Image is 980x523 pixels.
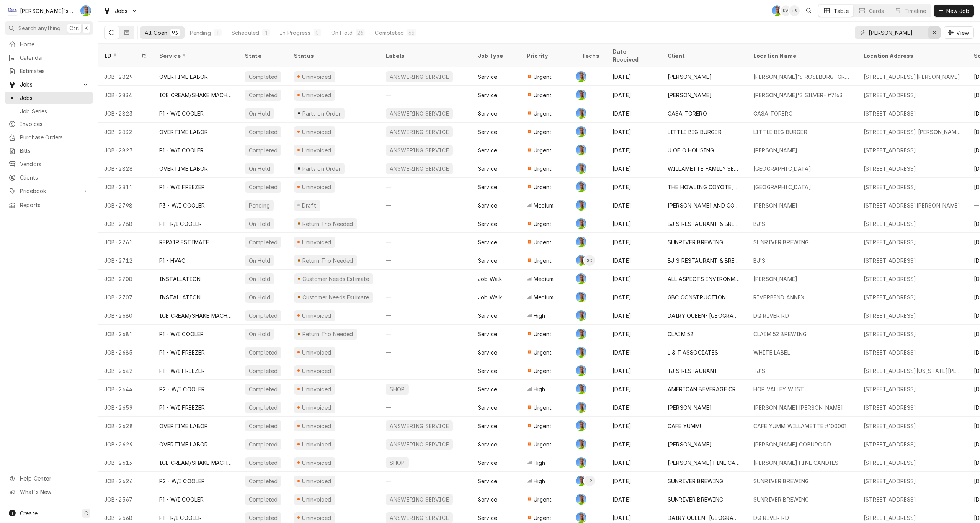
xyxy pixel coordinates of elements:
[159,52,231,60] div: Service
[248,348,278,356] div: Completed
[301,110,341,118] div: Parts on Order
[380,361,472,380] div: —
[534,128,552,136] span: Urgent
[905,7,926,15] div: Timeline
[576,200,586,211] div: Greg Austin's Avatar
[357,29,363,37] div: 26
[864,183,916,191] div: [STREET_ADDRESS]
[576,292,586,302] div: GA
[100,5,141,17] a: Go to Jobs
[159,312,233,320] div: ICE CREAM/SHAKE MACHINE REPAIR
[478,312,497,320] div: Service
[478,91,497,99] div: Service
[478,201,497,209] div: Service
[753,220,766,228] div: BJ'S
[145,29,167,37] div: All Open
[753,312,789,320] div: DQ RIVER RD
[389,73,450,81] div: ANSWERING SERVICE
[789,5,800,16] div: + 8
[864,128,962,136] div: [STREET_ADDRESS] [PERSON_NAME][GEOGRAPHIC_DATA]
[216,29,220,37] div: 1
[864,110,916,118] div: [STREET_ADDRESS]
[20,474,88,482] span: Help Center
[20,67,89,75] span: Estimates
[576,108,586,119] div: GA
[606,196,661,214] div: [DATE]
[380,86,472,104] div: —
[301,220,354,228] div: Return Trip Needed
[576,237,586,247] div: GA
[315,29,320,37] div: 0
[98,288,153,306] div: JOB-2707
[864,238,916,246] div: [STREET_ADDRESS]
[864,257,916,265] div: [STREET_ADDRESS]
[864,312,916,320] div: [STREET_ADDRESS]
[753,146,797,154] div: [PERSON_NAME]
[301,257,354,265] div: Return Trip Needed
[753,201,797,209] div: [PERSON_NAME]
[380,178,472,196] div: —
[534,293,554,301] span: Medium
[576,163,586,174] div: GA
[18,24,60,32] span: Search anything
[864,146,916,154] div: [STREET_ADDRESS]
[928,26,941,39] button: Erase input
[98,343,153,361] div: JOB-2685
[380,233,472,251] div: —
[20,94,89,102] span: Jobs
[85,24,88,32] span: K
[20,510,38,516] span: Create
[753,91,843,99] div: [PERSON_NAME]'S SILVER- #7163
[753,293,805,301] div: RIVERBEND ANNEX
[159,257,185,265] div: P1 - HVAC
[576,145,586,155] div: GA
[576,329,586,339] div: GA
[20,120,89,128] span: Invoices
[294,52,372,60] div: Status
[606,159,661,178] div: [DATE]
[753,73,851,81] div: [PERSON_NAME]'S ROSEBURG- GREEN
[534,220,552,228] span: Urgent
[834,7,849,15] div: Table
[668,128,722,136] div: LITTLE BIG BURGER
[576,71,586,82] div: GA
[606,67,661,86] div: [DATE]
[576,181,586,192] div: Greg Austin's Avatar
[668,183,741,191] div: THE HOWLING COYOTE, INC.
[5,144,93,157] a: Bills
[248,73,278,81] div: Completed
[69,24,79,32] span: Ctrl
[534,312,546,320] span: High
[478,183,497,191] div: Service
[576,126,586,137] div: Greg Austin's Avatar
[159,293,201,301] div: INSTALLATION
[20,7,76,15] div: [PERSON_NAME]'s Refrigeration
[478,128,497,136] div: Service
[98,214,153,233] div: JOB-2788
[159,128,208,136] div: OVERTIME LABOR
[576,218,586,229] div: Greg Austin's Avatar
[606,214,661,233] div: [DATE]
[20,80,78,88] span: Jobs
[380,343,472,361] div: —
[80,5,91,16] div: Greg Austin's Avatar
[172,29,178,37] div: 93
[98,67,153,86] div: JOB-2829
[248,91,278,99] div: Completed
[534,348,552,356] span: Urgent
[753,330,807,338] div: CLAIM 52 BREWING
[380,251,472,270] div: —
[115,7,128,15] span: Jobs
[232,29,259,37] div: Scheduled
[576,347,586,358] div: Greg Austin's Avatar
[606,288,661,306] div: [DATE]
[534,257,552,265] span: Urgent
[772,5,782,16] div: GA
[576,90,586,100] div: GA
[5,171,93,184] a: Clients
[606,141,661,159] div: [DATE]
[753,110,793,118] div: CASA TORERO
[606,178,661,196] div: [DATE]
[478,257,497,265] div: Service
[159,91,233,99] div: ICE CREAM/SHAKE MACHINE REPAIR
